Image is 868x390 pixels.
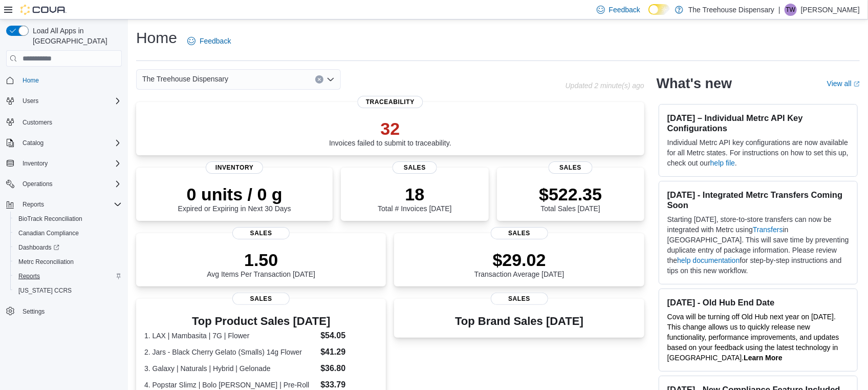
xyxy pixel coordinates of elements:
button: Catalog [2,136,126,150]
span: Reports [18,198,122,211]
span: Sales [232,227,290,239]
span: Settings [18,305,122,318]
a: Reports [14,270,44,282]
button: Open list of options [327,75,335,84]
span: Dashboards [14,241,122,254]
span: Home [23,76,39,85]
p: [PERSON_NAME] [801,4,860,16]
span: Sales [491,293,548,305]
div: Avg Items Per Transaction [DATE] [207,250,315,278]
div: Expired or Expiring in Next 30 Days [178,184,291,213]
p: $29.02 [474,250,565,270]
div: Transaction Average [DATE] [474,250,565,278]
dd: $41.29 [320,346,378,358]
a: Dashboards [14,241,63,254]
span: Reports [23,200,44,209]
a: Home [18,74,43,87]
div: Tina Wilkins [785,4,797,16]
span: Reports [18,272,40,280]
p: The Treehouse Dispensary [688,4,774,16]
span: Sales [393,161,437,174]
a: [US_STATE] CCRS [14,284,76,297]
span: TW [786,4,796,16]
div: Total Sales [DATE] [539,184,602,213]
p: 18 [378,184,451,204]
h3: Top Brand Sales [DATE] [455,315,583,327]
button: Reports [2,197,126,212]
span: Users [18,95,122,107]
button: Users [18,95,42,107]
button: Reports [10,269,126,283]
span: Settings [23,307,45,316]
h3: [DATE] - Old Hub End Date [667,297,849,307]
span: Feedback [200,36,231,46]
h1: Home [136,28,177,48]
span: Sales [549,161,593,174]
a: Settings [18,305,49,318]
span: Sales [491,227,548,239]
span: Reports [14,270,122,282]
span: Canadian Compliance [18,229,79,237]
span: Operations [18,178,122,190]
a: Dashboards [10,240,126,255]
button: Inventory [2,156,126,171]
button: Customers [2,114,126,129]
span: Catalog [18,137,122,149]
input: Dark Mode [648,4,670,15]
p: 1.50 [207,250,315,270]
span: Inventory [18,157,122,170]
button: Canadian Compliance [10,226,126,240]
a: BioTrack Reconciliation [14,213,86,225]
p: Starting [DATE], store-to-store transfers can now be integrated with Metrc using in [GEOGRAPHIC_D... [667,214,849,276]
a: help documentation [677,256,740,264]
span: Inventory [23,159,48,168]
div: Total # Invoices [DATE] [378,184,451,213]
button: Reports [18,198,48,211]
span: BioTrack Reconciliation [18,215,82,223]
span: Dashboards [18,243,59,252]
a: Metrc Reconciliation [14,256,78,268]
p: | [778,4,780,16]
span: Customers [23,118,52,127]
dt: 3. Galaxy | Naturals | Hybrid | Gelonade [144,363,316,374]
a: View allExternal link [827,79,860,88]
button: BioTrack Reconciliation [10,212,126,226]
p: 0 units / 0 g [178,184,291,204]
span: Inventory [206,161,263,174]
p: Individual Metrc API key configurations are now available for all Metrc states. For instructions ... [667,137,849,168]
a: Learn More [744,354,782,362]
button: [US_STATE] CCRS [10,283,126,298]
span: Metrc Reconciliation [18,258,74,266]
span: Metrc Reconciliation [14,256,122,268]
span: [US_STATE] CCRS [18,286,72,295]
span: Feedback [609,5,640,15]
p: $522.35 [539,184,602,204]
a: Transfers [753,225,783,234]
span: Operations [23,180,53,188]
span: The Treehouse Dispensary [142,73,228,85]
a: Canadian Compliance [14,227,83,239]
dd: $54.05 [320,330,378,342]
span: Canadian Compliance [14,227,122,239]
dd: $36.80 [320,362,378,375]
span: Dark Mode [648,15,649,15]
span: Sales [232,293,290,305]
dt: 2. Jars - Black Cherry Gelato (Smalls) 14g Flower [144,347,316,357]
dt: 1. LAX | Mambasita | 7G | Flower [144,331,316,341]
p: 32 [329,118,451,139]
span: Traceability [358,96,423,108]
img: Cova [20,5,67,15]
button: Catalog [18,137,48,149]
a: Feedback [183,31,235,51]
span: Users [23,97,38,105]
nav: Complex example [6,69,122,345]
button: Home [2,73,126,88]
p: Updated 2 minute(s) ago [566,81,644,90]
span: BioTrack Reconciliation [14,213,122,225]
button: Metrc Reconciliation [10,255,126,269]
span: Catalog [23,139,44,147]
svg: External link [854,81,860,87]
h3: [DATE] – Individual Metrc API Key Configurations [667,113,849,133]
a: help file [710,159,735,167]
a: Customers [18,116,56,129]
